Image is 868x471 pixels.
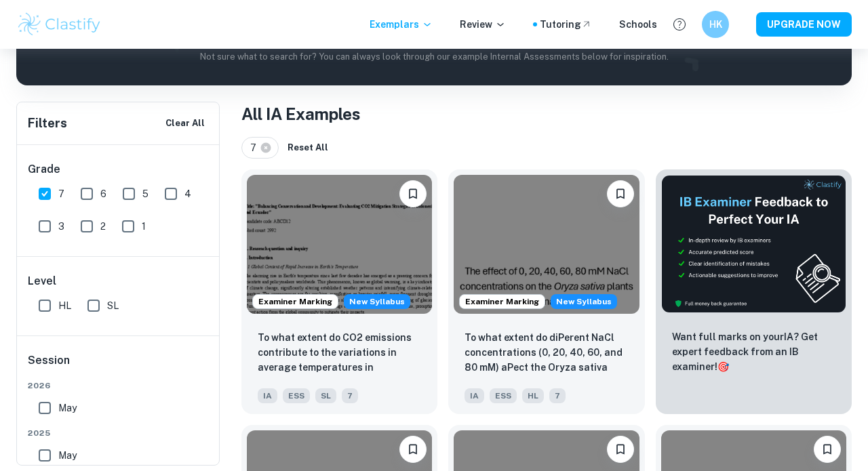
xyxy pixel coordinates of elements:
[58,186,64,201] span: 7
[551,294,617,309] span: New Syllabus
[607,180,634,207] button: Bookmark
[28,352,210,380] h6: Session
[399,180,427,207] button: Bookmark
[490,388,517,403] span: ESS
[344,294,410,309] div: Starting from the May 2026 session, the ESS IA requirements have changed. We created this exempla...
[100,186,106,201] span: 6
[184,186,191,201] span: 4
[315,388,336,403] span: SL
[283,388,310,403] span: ESS
[58,448,77,463] span: May
[258,330,421,376] p: To what extent do CO2 emissions contribute to the variations in average temperatures in Indonesia...
[465,330,628,376] p: To what extent do diPerent NaCl concentrations (0, 20, 40, 60, and 80 mM) aPect the Oryza sativa ...
[619,17,657,32] a: Schools
[370,17,433,32] p: Exemplars
[241,137,279,159] div: 7
[247,175,432,314] img: ESS IA example thumbnail: To what extent do CO2 emissions contribu
[28,427,210,439] span: 2025
[142,219,146,234] span: 1
[28,114,67,133] h6: Filters
[661,175,846,313] img: Thumbnail
[284,138,332,158] button: Reset All
[460,295,545,308] span: Examiner Marking
[241,102,852,126] h1: All IA Examples
[28,380,210,392] span: 2026
[756,12,852,37] button: UPGRADE NOW
[460,17,506,32] p: Review
[814,436,841,463] button: Bookmark
[672,329,835,374] p: Want full marks on your IA ? Get expert feedback from an IB examiner!
[465,388,484,403] span: IA
[241,169,437,414] a: Examiner MarkingStarting from the May 2026 session, the ESS IA requirements have changed. We crea...
[342,388,358,403] span: 7
[399,436,427,463] button: Bookmark
[250,140,262,155] span: 7
[708,17,724,32] h6: HK
[448,169,644,414] a: Examiner MarkingStarting from the May 2026 session, the ESS IA requirements have changed. We crea...
[549,388,566,403] span: 7
[58,219,64,234] span: 3
[100,219,106,234] span: 2
[258,388,277,403] span: IA
[142,186,149,201] span: 5
[717,361,729,372] span: 🎯
[27,50,841,64] p: Not sure what to search for? You can always look through our example Internal Assessments below f...
[344,294,410,309] span: New Syllabus
[16,11,102,38] img: Clastify logo
[58,298,71,313] span: HL
[540,17,592,32] a: Tutoring
[253,295,338,308] span: Examiner Marking
[522,388,544,403] span: HL
[656,169,852,414] a: ThumbnailWant full marks on yourIA? Get expert feedback from an IB examiner!
[668,13,691,36] button: Help and Feedback
[551,294,617,309] div: Starting from the May 2026 session, the ESS IA requirements have changed. We created this exempla...
[107,298,119,313] span: SL
[454,175,639,314] img: ESS IA example thumbnail: To what extent do diPerent NaCl concentr
[162,113,208,134] button: Clear All
[702,11,729,38] button: HK
[28,161,210,178] h6: Grade
[607,436,634,463] button: Bookmark
[58,401,77,415] span: May
[28,273,210,289] h6: Level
